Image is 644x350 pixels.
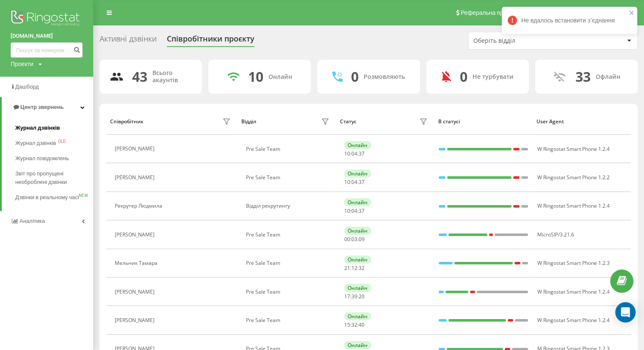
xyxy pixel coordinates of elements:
div: : : [344,236,365,242]
span: Дашборд [15,83,39,90]
div: Онлайн [344,198,371,206]
span: Звіт про пропущені необроблені дзвінки [15,169,89,186]
div: Pre Sale Team [246,289,331,295]
div: [PERSON_NAME] [115,289,157,295]
span: 37 [359,150,365,157]
span: 04 [351,207,357,214]
div: : : [344,151,365,157]
div: 43 [132,69,147,85]
span: 17 [344,293,350,300]
div: Pre Sale Team [246,175,331,181]
a: Журнал дзвінків [15,120,93,136]
span: 37 [359,178,365,186]
span: W Ringostat Smart Phone 1.2.2 [537,174,610,181]
div: Офлайн [595,73,620,81]
div: : : [344,294,365,300]
span: Центр звернень [20,104,64,110]
div: Мельник Тамара [115,260,160,266]
div: Pre Sale Team [246,146,331,152]
div: Pre Sale Team [246,317,331,323]
div: [PERSON_NAME] [115,146,157,152]
span: Журнал дзвінків [15,124,60,132]
span: 00 [344,236,350,243]
span: 04 [351,178,357,186]
button: close [629,9,635,17]
span: 04 [351,150,357,157]
span: 15 [344,321,350,328]
div: : : [344,208,365,214]
div: Онлайн [344,341,371,349]
span: 03 [351,236,357,243]
div: : : [344,265,365,271]
span: Дзвінки в реальному часі [15,193,79,202]
span: W Ringostat Smart Phone 1.2.3 [537,259,610,267]
span: W Ringostat Smart Phone 1.2.4 [537,202,610,209]
span: 09 [359,236,365,243]
div: В статусі [438,119,528,125]
a: [DOMAIN_NAME] [11,32,83,40]
span: Аналiтика [19,218,45,224]
div: : : [344,322,365,328]
div: Open Intercom Messenger [615,302,636,322]
span: 39 [351,293,357,300]
span: MicroSIP/3.21.6 [537,231,574,238]
span: 32 [359,264,365,272]
img: Ringostat logo [11,8,83,30]
div: Співробітники проєкту [167,34,254,47]
div: Онлайн [344,312,371,320]
span: 12 [351,264,357,272]
div: Розмовляють [364,73,405,81]
span: 40 [359,321,365,328]
span: Реферальна програма [461,9,523,16]
div: Pre Sale Team [246,260,331,266]
div: User Agent [536,119,627,125]
a: Журнал дзвінківOLD [15,136,93,151]
div: 10 [248,69,263,85]
div: Проекти [11,60,33,68]
span: 10 [344,207,350,214]
div: [PERSON_NAME] [115,232,157,238]
div: [PERSON_NAME] [115,175,157,181]
div: Активні дзвінки [100,34,157,47]
span: 20 [359,293,365,300]
div: Оберіть відділ [473,37,575,44]
div: Рекрутер Людмила [115,203,164,209]
span: 10 [344,178,350,186]
span: 37 [359,207,365,214]
div: Всього акаунтів [152,69,192,84]
div: Онлайн [344,141,371,149]
span: 21 [344,264,350,272]
div: Відділ [241,119,256,125]
a: Журнал повідомлень [15,151,93,166]
div: Онлайн [344,169,371,178]
a: Звіт про пропущені необроблені дзвінки [15,166,93,190]
div: 0 [460,69,467,85]
span: Журнал дзвінків [15,139,56,147]
a: Центр звернень [2,97,93,117]
input: Пошук за номером [11,42,83,58]
div: Онлайн [344,256,371,264]
div: Статус [340,119,356,125]
div: : : [344,179,365,185]
div: Відділ рекрутингу [246,203,331,209]
div: Онлайн [268,73,292,81]
div: Не турбувати [473,73,514,81]
div: 33 [575,69,590,85]
span: 10 [344,150,350,157]
div: Онлайн [344,284,371,292]
span: W Ringostat Smart Phone 1.2.4 [537,317,610,324]
div: 0 [351,69,359,85]
span: W Ringostat Smart Phone 1.2.4 [537,145,610,153]
span: W Ringostat Smart Phone 1.2.4 [537,288,610,295]
div: [PERSON_NAME] [115,317,157,323]
div: Не вдалось встановити зʼєднання [502,7,637,34]
div: Співробітник [110,119,144,125]
a: Дзвінки в реальному часіNEW [15,190,93,205]
div: Онлайн [344,227,371,235]
span: Журнал повідомлень [15,154,69,163]
div: Pre Sale Team [246,232,331,238]
span: 32 [351,321,357,328]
